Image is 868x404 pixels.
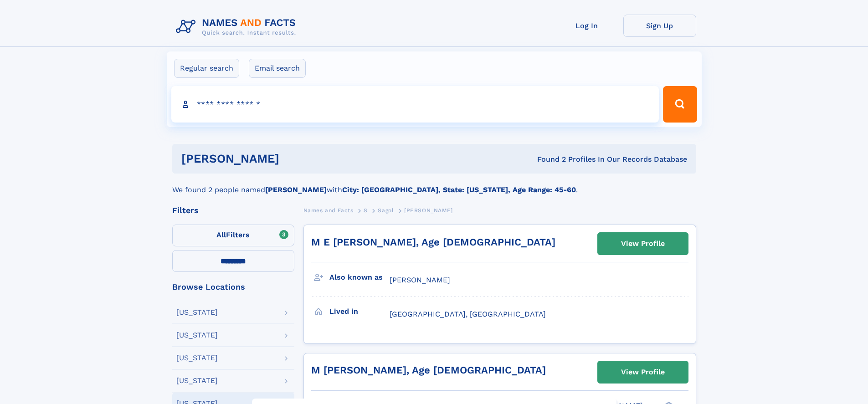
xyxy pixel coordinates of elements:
[303,205,354,216] a: Names and Facts
[172,283,294,291] div: Browse Locations
[174,59,239,78] label: Regular search
[311,364,546,376] a: M [PERSON_NAME], Age [DEMOGRAPHIC_DATA]
[176,332,218,339] div: [US_STATE]
[390,276,450,284] span: [PERSON_NAME]
[171,86,659,123] input: search input
[172,15,303,39] img: Logo Names and Facts
[172,225,294,246] label: Filters
[176,309,218,316] div: [US_STATE]
[621,233,665,254] div: View Profile
[378,205,394,216] a: Sagol
[404,207,453,214] span: [PERSON_NAME]
[172,206,294,215] div: Filters
[181,153,408,164] h1: [PERSON_NAME]
[329,270,390,285] h3: Also known as
[216,230,226,239] span: All
[598,361,688,383] a: View Profile
[408,154,687,164] div: Found 2 Profiles In Our Records Database
[364,205,368,216] a: S
[176,377,218,384] div: [US_STATE]
[265,185,327,194] b: [PERSON_NAME]
[342,185,576,194] b: City: [GEOGRAPHIC_DATA], State: [US_STATE], Age Range: 45-60
[364,207,368,214] span: S
[378,207,394,214] span: Sagol
[663,86,697,123] button: Search Button
[311,236,555,248] a: M E [PERSON_NAME], Age [DEMOGRAPHIC_DATA]
[176,354,218,362] div: [US_STATE]
[329,304,390,319] h3: Lived in
[390,310,546,318] span: [GEOGRAPHIC_DATA], [GEOGRAPHIC_DATA]
[598,233,688,255] a: View Profile
[172,174,696,195] div: We found 2 people named with .
[623,15,696,37] a: Sign Up
[621,362,665,383] div: View Profile
[249,59,306,78] label: Email search
[550,15,623,37] a: Log In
